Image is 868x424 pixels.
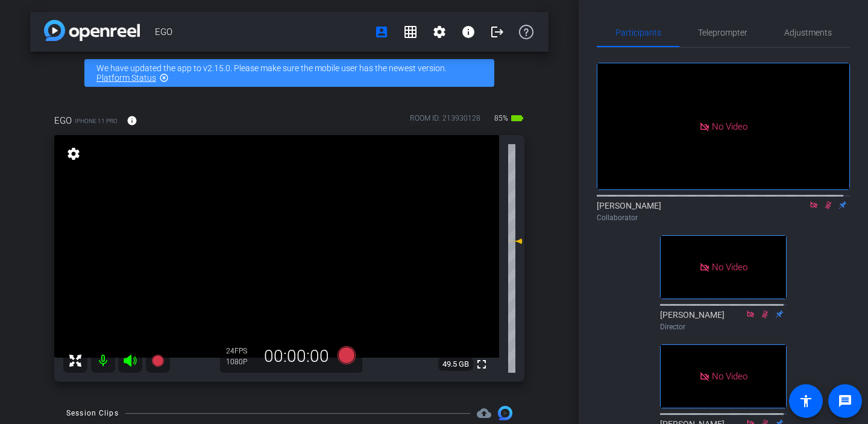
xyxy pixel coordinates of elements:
mat-icon: battery_std [510,111,524,125]
div: 1080P [226,357,256,367]
div: ROOM ID: 213930128 [410,113,480,130]
div: [PERSON_NAME] [597,200,850,223]
mat-icon: fullscreen [474,357,489,372]
img: app-logo [44,20,140,41]
span: Participants [615,28,661,37]
span: No Video [712,121,747,131]
mat-icon: settings [65,147,82,161]
mat-icon: message [838,394,852,408]
div: [PERSON_NAME] [660,309,787,332]
div: Collaborator [597,212,850,223]
mat-icon: cloud_upload [477,406,491,420]
span: Adjustments [784,28,832,37]
div: Director [660,321,787,332]
span: Teleprompter [698,28,747,37]
mat-icon: info [127,115,137,126]
span: 85% [492,109,510,128]
span: EGO [54,114,72,127]
mat-icon: info [461,25,476,39]
span: Destinations for your clips [477,406,491,420]
span: FPS [234,347,247,355]
div: 00:00:00 [256,346,337,367]
mat-icon: account_box [374,25,389,39]
mat-icon: settings [432,25,447,39]
mat-icon: accessibility [799,394,813,408]
div: We have updated the app to v2.15.0. Please make sure the mobile user has the newest version. [84,59,494,87]
span: iPhone 11 Pro [75,116,118,125]
a: Platform Status [96,73,156,83]
div: 24 [226,346,256,356]
div: Session Clips [66,407,119,419]
span: EGO [155,20,367,44]
mat-icon: highlight_off [159,73,169,83]
img: Session clips [498,406,512,420]
span: 49.5 GB [438,357,473,372]
span: No Video [712,262,747,273]
mat-icon: logout [490,25,505,39]
span: No Video [712,370,747,381]
mat-icon: 3 dB [508,234,523,248]
mat-icon: grid_on [403,25,418,39]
